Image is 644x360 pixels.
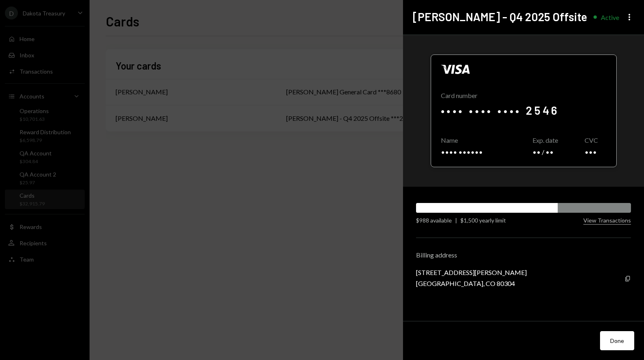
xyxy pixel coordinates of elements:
[455,216,457,225] div: |
[431,55,617,167] div: Click to reveal
[600,331,634,350] button: Done
[416,268,527,276] div: [STREET_ADDRESS][PERSON_NAME]
[583,217,631,225] button: View Transactions
[416,216,452,225] div: $988 available
[413,9,587,25] h2: [PERSON_NAME] - Q4 2025 Offsite
[416,279,527,287] div: [GEOGRAPHIC_DATA], CO 80304
[416,251,631,259] div: Billing address
[460,216,506,225] div: $1,500 yearly limit
[601,13,619,21] div: Active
